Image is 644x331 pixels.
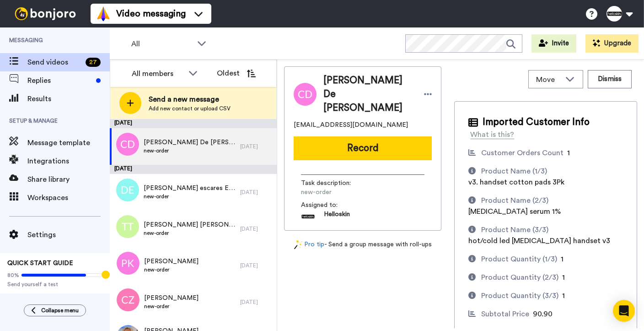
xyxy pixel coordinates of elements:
img: cz.png [117,288,140,311]
div: All members [132,68,184,79]
span: Send a new message [149,94,231,105]
div: What is this? [470,129,514,140]
div: Product Quantity (2/3) [481,272,558,283]
span: Settings [27,229,110,240]
span: Results [27,93,110,104]
span: Integrations [27,156,110,167]
div: Customer Orders Count [481,147,563,158]
span: 1 [561,255,563,263]
span: [MEDICAL_DATA] serum 1% [468,208,561,215]
span: Task description : [301,179,365,188]
span: Share library [27,174,110,185]
img: vm-color.svg [96,6,111,21]
span: Assigned to: [301,201,365,210]
button: Oldest [210,64,263,82]
div: Tooltip anchor [102,271,110,279]
img: tt.png [116,215,139,238]
img: bj-logo-header-white.svg [11,7,80,20]
img: e0e33554-603b-457b-bab1-c5d4e16e99df-1743977302.jpg [301,210,315,223]
span: new-order [144,266,199,273]
img: pk.png [117,252,140,275]
div: Open Intercom Messenger [613,300,635,322]
span: Send yourself a test [7,281,102,288]
img: Image of Catherine De Maria [294,83,317,106]
span: [EMAIL_ADDRESS][DOMAIN_NAME] [294,120,408,130]
span: Replies [27,75,92,86]
span: new-order [144,303,199,310]
div: [DATE] [110,165,277,174]
div: [DATE] [110,119,277,128]
span: [PERSON_NAME] escares Escares [144,184,236,193]
div: [DATE] [240,143,272,150]
div: - Send a group message with roll-ups [284,240,441,250]
div: [DATE] [240,262,272,269]
div: [DATE] [240,225,272,233]
span: Message template [27,137,110,148]
img: magic-wand.svg [294,240,302,250]
button: Upgrade [585,34,639,53]
span: 90.90 [533,310,553,318]
button: Record [294,136,432,160]
img: de.png [116,179,139,201]
span: Collapse menu [41,307,79,314]
span: Video messaging [116,7,186,20]
a: Pro tip [294,240,324,250]
div: 27 [86,58,101,67]
img: cd.png [116,133,139,156]
span: [PERSON_NAME] De [PERSON_NAME] [323,74,415,115]
div: Product Name (2/3) [481,195,548,206]
div: Subtotal Price [481,309,529,320]
span: Helloskin [324,210,350,223]
div: Product Quantity (3/3) [481,290,558,301]
span: new-order [144,147,236,154]
span: All [131,38,193,49]
div: Product Quantity (1/3) [481,254,557,265]
span: [PERSON_NAME] [144,257,199,266]
span: 1 [562,274,565,281]
span: Move [536,74,561,85]
span: Send videos [27,57,82,68]
div: [DATE] [240,298,272,306]
button: Collapse menu [24,304,86,316]
span: QUICK START GUIDE [7,260,73,266]
span: new-order [301,188,388,197]
div: Product Name (3/3) [481,224,548,235]
span: hot/cold led [MEDICAL_DATA] handset v3 [468,237,610,244]
span: 1 [562,292,565,299]
button: Invite [531,34,576,53]
span: [PERSON_NAME] [144,293,199,303]
span: 1 [567,149,570,157]
span: [PERSON_NAME] [PERSON_NAME] [144,220,236,229]
div: Product Name (1/3) [481,166,547,177]
div: [DATE] [240,189,272,196]
span: Add new contact or upload CSV [149,105,231,112]
span: [PERSON_NAME] De [PERSON_NAME] [144,138,236,147]
span: 80% [7,271,19,279]
span: Workspaces [27,192,110,203]
span: new-order [144,229,236,237]
button: Dismiss [588,70,632,88]
span: v3. handset cotton pads 3Pk [468,179,564,186]
span: new-order [144,193,236,200]
span: Imported Customer Info [483,115,590,129]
